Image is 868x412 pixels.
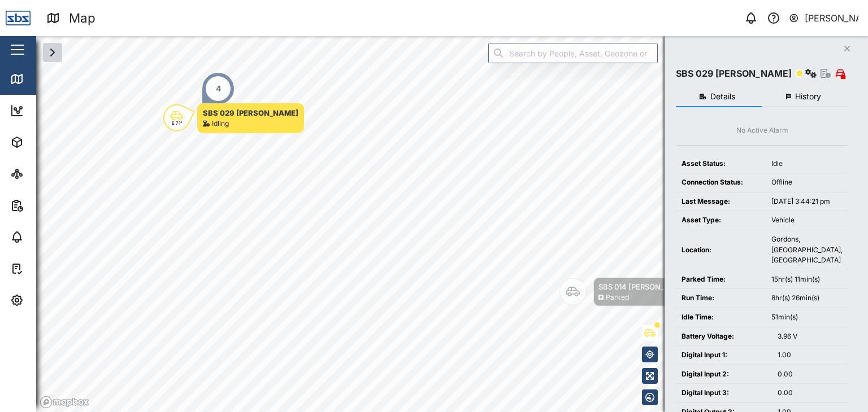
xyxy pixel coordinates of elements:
div: Settings [29,294,70,306]
input: Search by People, Asset, Geozone or Place [488,43,658,63]
div: SBS 029 [PERSON_NAME] [676,67,792,81]
div: [DATE] 3:44:21 pm [771,196,843,207]
div: E 71° [172,121,183,125]
div: Location: [682,245,760,256]
canvas: Map [36,36,868,412]
div: 51min(s) [771,312,843,323]
div: Last Message: [682,196,760,207]
div: Idling [212,119,229,129]
div: Asset Type: [682,215,760,226]
div: Digital Input 1: [682,350,766,361]
span: Details [710,93,735,100]
div: Connection Status: [682,177,760,188]
div: Vehicle [771,215,843,226]
div: SBS 014 [PERSON_NAME] [598,281,689,292]
div: Parked Time: [682,274,760,285]
div: 8hr(s) 26min(s) [771,293,843,304]
div: 4 [216,82,221,95]
div: 0.00 [778,369,843,380]
div: Idle [771,159,843,169]
div: Map [69,8,96,28]
img: Main Logo [6,6,31,30]
div: 1.00 [778,350,843,361]
div: Digital Input 3: [682,388,766,398]
div: Tasks [29,262,60,275]
div: Alarms [29,231,64,243]
div: Idle Time: [682,312,760,323]
div: Parked [606,292,629,303]
button: [PERSON_NAME] [788,10,859,26]
div: Run Time: [682,293,760,304]
div: Map marker [163,103,304,133]
div: Offline [771,177,843,188]
div: Sites [29,168,57,180]
div: [PERSON_NAME] [805,11,859,25]
div: 15hr(s) 11min(s) [771,274,843,285]
div: Map marker [559,278,694,306]
div: Gordons, [GEOGRAPHIC_DATA], [GEOGRAPHIC_DATA] [771,234,843,266]
div: Digital Input 2: [682,369,766,380]
div: Asset Status: [682,159,760,169]
div: Map [29,73,55,85]
div: No Active Alarm [736,125,788,136]
span: History [795,93,821,100]
div: SBS 029 [PERSON_NAME] [203,107,298,119]
div: 0.00 [778,388,843,398]
div: Map marker [201,72,235,106]
div: Reports [29,199,68,212]
div: 3.96 V [778,331,843,342]
div: Assets [29,136,64,148]
div: Dashboard [29,104,80,117]
a: Mapbox logo [40,396,89,409]
div: Battery Voltage: [682,331,766,342]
